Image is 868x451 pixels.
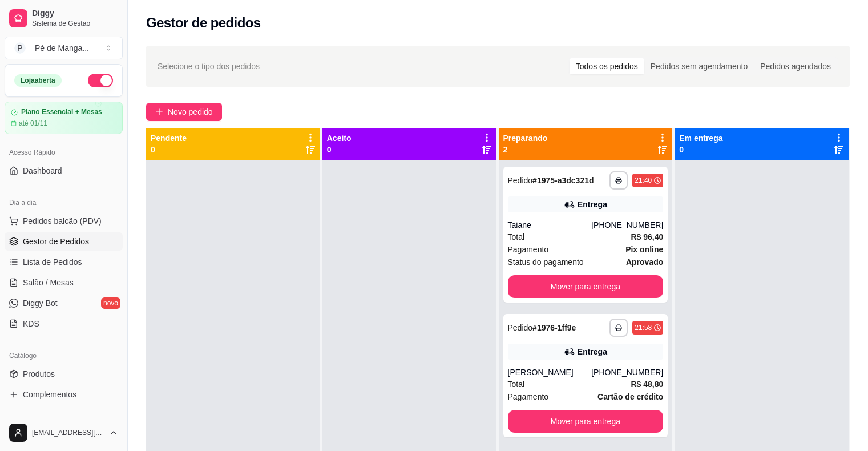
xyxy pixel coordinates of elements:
a: Plano Essencial + Mesasaté 01/11 [5,102,123,134]
span: Total [508,378,525,390]
p: Aceito [327,132,352,144]
div: 21:40 [635,176,652,185]
button: Mover para entrega [508,275,664,298]
strong: Pix online [625,245,663,254]
div: Pé de Manga ... [35,42,89,54]
span: Complementos [23,389,76,400]
a: Lista de Pedidos [5,253,123,271]
strong: aprovado [626,257,663,267]
button: Select a team [5,37,123,59]
div: Todos os pedidos [570,58,644,74]
div: [PHONE_NUMBER] [591,367,663,378]
span: Status do pagamento [508,256,584,268]
a: Produtos [5,365,123,383]
span: Pagamento [508,390,549,403]
span: [EMAIL_ADDRESS][DOMAIN_NAME] [32,428,104,437]
div: Taiane [508,219,592,231]
span: Pedido [508,323,533,332]
p: 2 [503,144,548,155]
strong: # 1975-a3dc321d [532,176,594,185]
button: Mover para entrega [508,410,664,433]
p: Preparando [503,132,548,144]
span: Diggy [32,9,118,19]
span: Pedido [508,176,533,185]
div: Dia a dia [5,194,123,212]
span: Dashboard [23,165,62,176]
article: Plano Essencial + Mesas [21,108,102,116]
a: Dashboard [5,162,123,180]
a: Complementos [5,385,123,404]
span: Novo pedido [168,106,213,118]
a: Salão / Mesas [5,273,123,292]
p: 0 [327,144,352,155]
div: 21:58 [635,323,652,332]
button: Alterar Status [88,74,113,87]
span: Lista de Pedidos [23,256,82,268]
div: [PERSON_NAME] [508,367,592,378]
p: 0 [679,144,722,155]
a: KDS [5,315,123,333]
a: Gestor de Pedidos [5,232,123,251]
button: Novo pedido [146,103,222,121]
button: Pedidos balcão (PDV) [5,212,123,230]
article: até 01/11 [19,119,47,128]
strong: R$ 96,40 [631,232,663,241]
span: Selecione o tipo dos pedidos [158,60,260,73]
div: Acesso Rápido [5,143,123,162]
div: Entrega [578,199,607,210]
span: Salão / Mesas [23,277,74,288]
span: Total [508,231,525,243]
p: 0 [151,144,187,155]
span: Pagamento [508,243,549,256]
span: P [14,42,26,54]
span: Diggy Bot [23,297,58,309]
div: Catálogo [5,347,123,365]
a: Diggy Botnovo [5,294,123,312]
span: KDS [23,318,39,329]
p: Em entrega [679,132,722,144]
span: Pedidos balcão (PDV) [23,215,102,227]
strong: # 1976-1ff9e [532,323,576,332]
span: Produtos [23,368,55,380]
a: DiggySistema de Gestão [5,5,123,32]
span: Sistema de Gestão [32,19,118,28]
strong: R$ 48,80 [631,380,663,389]
div: Pedidos agendados [754,58,837,74]
div: Loja aberta [14,74,62,87]
p: Pendente [151,132,187,144]
div: Entrega [578,346,607,357]
div: Pedidos sem agendamento [644,58,754,74]
span: Gestor de Pedidos [23,236,89,247]
button: [EMAIL_ADDRESS][DOMAIN_NAME] [5,419,123,446]
div: [PHONE_NUMBER] [591,219,663,231]
h2: Gestor de pedidos [146,14,261,32]
span: plus [155,108,163,116]
strong: Cartão de crédito [597,392,663,401]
